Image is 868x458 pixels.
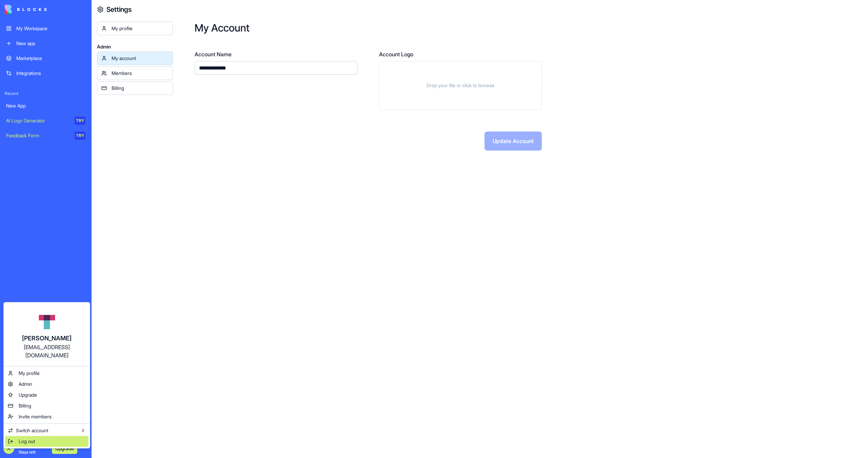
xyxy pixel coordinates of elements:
a: Billing [5,400,88,411]
span: Upgrade [19,392,37,398]
span: Recent [2,91,90,96]
span: Invite members [19,413,52,420]
div: Feedback Form [6,132,70,139]
span: Switch account [16,427,48,434]
span: Admin [19,381,32,387]
a: Admin [5,379,88,390]
div: TRY [75,117,85,125]
div: [PERSON_NAME] [11,334,83,343]
div: TRY [75,132,85,140]
span: Billing [19,402,31,409]
img: ACg8ocKSWb3f5yRBDkzoCcgz_5fcZwtAdBns5NoV2UV5krt7lS9bWffwBg=s96-c [36,309,58,331]
div: AI Logo Generator [6,117,70,124]
a: Upgrade [5,390,88,400]
a: [PERSON_NAME][EMAIL_ADDRESS][DOMAIN_NAME] [5,304,88,365]
span: Log out [19,438,35,445]
div: [EMAIL_ADDRESS][DOMAIN_NAME] [11,343,83,359]
a: My profile [5,368,88,379]
div: New App [6,102,85,109]
span: My profile [19,370,40,377]
a: Invite members [5,411,88,422]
